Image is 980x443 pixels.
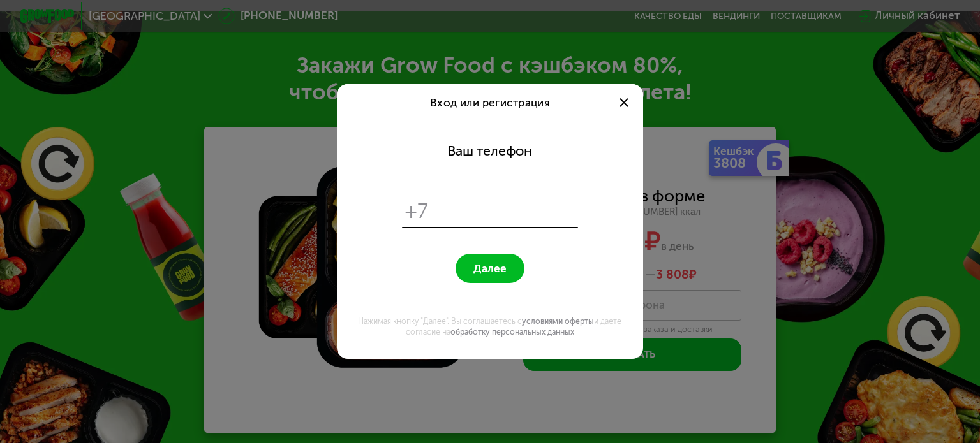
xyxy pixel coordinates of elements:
[430,96,551,109] span: Вход или регистрация
[447,143,532,160] div: Ваш телефон
[473,262,507,275] span: Далее
[456,254,524,283] button: Далее
[522,316,594,326] a: условиями оферты
[450,327,574,337] a: обработку персональных данных
[345,316,635,337] div: Нажимая кнопку "Далее", Вы соглашаетесь с и даете согласие на
[405,198,429,224] span: +7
